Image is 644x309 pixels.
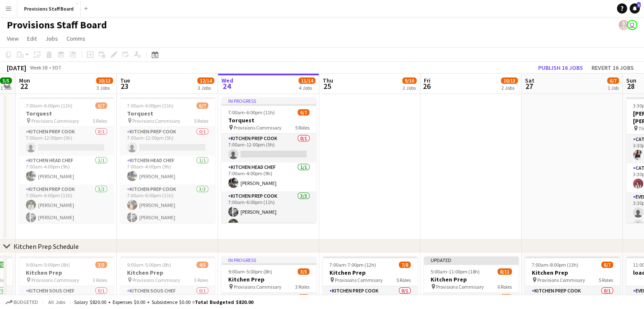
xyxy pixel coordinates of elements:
span: Sat [525,77,534,84]
app-job-card: 7:00am-6:00pm (11h)6/7Torquest Provisions Commisary5 RolesKitchen Prep Cook0/17:00am-12:00pm (5h)... [19,97,114,223]
span: All jobs [47,299,67,305]
span: 24 [220,81,233,91]
div: EDT [53,64,61,71]
span: Provisions Commisary [234,284,282,290]
app-card-role: Kitchen Prep Cook0/17:00am-12:00pm (5h) [120,127,215,156]
span: 7:00am-8:00pm (13h) [532,262,578,268]
span: 3 Roles [93,277,107,283]
a: Jobs [42,33,61,44]
span: 9:00am-5:00pm (8h) [228,268,272,275]
div: 1 Job [0,85,11,91]
app-card-role: Kitchen Prep Cook3/37:00am-6:00pm (11h)[PERSON_NAME][PERSON_NAME] [19,185,114,238]
h3: Kitchen Prep [120,269,215,276]
span: 28 [625,81,636,91]
div: In progress [221,97,316,104]
a: 1 [630,3,640,14]
span: 27 [524,81,534,91]
div: 3 Jobs [198,85,214,91]
app-card-role: Kitchen Prep Cook3/37:00am-6:00pm (11h)[PERSON_NAME][PERSON_NAME] [221,191,316,245]
div: [DATE] [7,63,26,72]
app-card-role: Kitchen Prep Cook0/17:00am-12:00pm (5h) [221,134,316,163]
div: Updated [424,257,519,263]
span: 7:00am-6:00pm (11h) [26,102,72,109]
span: 3/5 [298,268,310,275]
span: Provisions Commisary [133,118,180,124]
app-card-role: Kitchen Head Chef1/17:00am-4:00pm (9h)[PERSON_NAME] [221,163,316,191]
div: 2 Jobs [403,85,416,91]
button: Provisions Staff Board [17,0,81,17]
span: Provisions Commisary [537,277,585,283]
app-job-card: 7:00am-6:00pm (11h)6/7Torquest Provisions Commisary5 RolesKitchen Prep Cook0/17:00am-12:00pm (5h)... [120,97,215,223]
span: 4/5 [196,262,208,268]
span: 10/13 [96,77,113,84]
span: 7:00am-6:00pm (11h) [127,102,174,109]
span: 22 [18,81,30,91]
span: 3/5 [95,262,107,268]
span: 23 [119,81,130,91]
span: 9:00am-5:00pm (8h) [127,262,171,268]
div: Kitchen Prep Schedule [14,242,79,251]
button: Publish 16 jobs [535,62,586,73]
div: 1 Job [608,85,619,91]
span: Thu [323,77,333,84]
a: Comms [63,33,89,44]
span: 6/7 [196,102,208,109]
span: 6/7 [601,262,613,268]
span: 6 Roles [498,284,512,290]
span: 7:00am-6:00pm (11h) [228,109,275,116]
span: 1 [637,2,641,8]
span: Total Budgeted $820.00 [195,299,253,305]
span: Provisions Commisary [31,277,79,283]
h3: Torquest [221,116,316,124]
app-card-role: Kitchen Head Chef1/17:00am-4:00pm (9h)[PERSON_NAME] [120,156,215,185]
span: Fri [424,77,431,84]
span: 5 Roles [93,118,107,124]
a: View [3,33,22,44]
app-card-role: Kitchen Prep Cook0/17:00am-12:00pm (5h) [19,127,114,156]
app-user-avatar: Dustin Gallagher [627,20,637,30]
button: Revert 16 jobs [588,62,637,73]
div: Salary $820.00 + Expenses $0.00 + Subsistence $0.00 = [74,299,253,305]
span: Week 38 [28,64,49,71]
span: Budgeted [14,299,38,305]
span: View [7,35,19,42]
span: 9/10 [402,77,417,84]
span: Provisions Commisary [234,124,282,131]
app-user-avatar: Giannina Fazzari [619,20,629,30]
span: 5 Roles [599,277,613,283]
span: 25 [321,81,333,91]
span: 5 Roles [396,277,411,283]
div: 4 Jobs [299,85,315,91]
span: Provisions Commisary [31,118,79,124]
app-card-role: Kitchen Head Chef1/17:00am-4:00pm (9h)[PERSON_NAME] [19,156,114,185]
span: 10/13 [501,77,518,84]
span: Jobs [45,35,58,42]
h3: Torquest [120,110,215,117]
span: Provisions Commisary [133,277,180,283]
span: 12/14 [197,77,214,84]
span: Comms [66,35,86,42]
span: Wed [221,77,233,84]
span: Tue [120,77,130,84]
h3: Kitchen Prep [221,276,316,283]
app-job-card: In progress7:00am-6:00pm (11h)6/7Torquest Provisions Commisary5 RolesKitchen Prep Cook0/17:00am-1... [221,97,316,223]
h3: Kitchen Prep [323,269,417,276]
span: 3 Roles [194,277,208,283]
app-card-role: Kitchen Prep Cook3/37:00am-6:00pm (11h)[PERSON_NAME][PERSON_NAME] [120,185,215,238]
span: 6/7 [298,109,310,116]
span: Sun [626,77,636,84]
span: 7/8 [399,262,411,268]
span: 5 Roles [194,118,208,124]
h3: Kitchen Prep [525,269,620,276]
h3: Torquest [19,110,114,117]
div: 3 Jobs [97,85,113,91]
div: 2 Jobs [501,85,517,91]
span: 26 [423,81,431,91]
span: 7:00am-7:00pm (12h) [329,262,376,268]
span: 6/7 [95,102,107,109]
span: Mon [19,77,30,84]
h3: Kitchen Prep [424,276,519,283]
h3: Kitchen Prep [19,269,114,276]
